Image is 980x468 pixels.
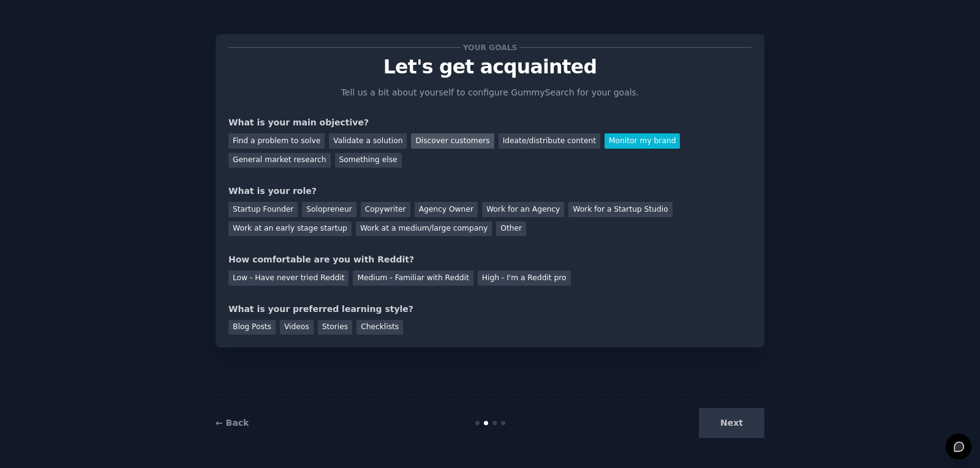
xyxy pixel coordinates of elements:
[228,320,276,335] div: Blog Posts
[335,153,402,168] div: Something else
[478,270,571,286] div: High - I'm a Reddit pro
[411,133,494,149] div: Discover customers
[228,56,752,78] p: Let's get acquainted
[228,116,752,129] div: What is your main objective?
[280,320,314,335] div: Videos
[415,202,478,217] div: Agency Owner
[568,202,672,217] div: Work for a Startup Studio
[336,86,644,99] p: Tell us a bit about yourself to configure GummySearch for your goals.
[605,133,680,149] div: Monitor my brand
[228,303,752,316] div: What is your preferred learning style?
[228,202,298,217] div: Startup Founder
[228,253,752,266] div: How comfortable are you with Reddit?
[499,133,600,149] div: Ideate/distribute content
[228,133,325,149] div: Find a problem to solve
[496,221,526,237] div: Other
[329,133,407,149] div: Validate a solution
[302,202,356,217] div: Solopreneur
[461,41,519,54] span: Your goals
[228,270,349,286] div: Low - Have never tried Reddit
[318,320,352,335] div: Stories
[216,418,249,428] a: ← Back
[228,221,352,237] div: Work at an early stage startup
[353,270,473,286] div: Medium - Familiar with Reddit
[228,185,752,198] div: What is your role?
[482,202,564,217] div: Work for an Agency
[356,221,492,237] div: Work at a medium/large company
[356,320,403,335] div: Checklists
[228,153,331,168] div: General market research
[361,202,410,217] div: Copywriter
